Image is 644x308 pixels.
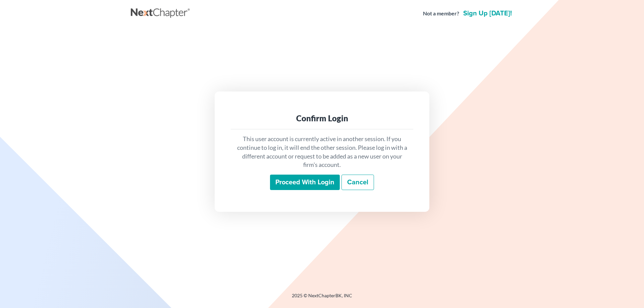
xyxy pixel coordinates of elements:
[236,135,408,169] p: This user account is currently active in another session. If you continue to log in, it will end ...
[462,10,513,17] a: Sign up [DATE]!
[236,113,408,124] div: Confirm Login
[270,175,340,190] input: Proceed with login
[131,292,513,304] div: 2025 © NextChapterBK, INC
[423,10,459,17] strong: Not a member?
[341,175,374,190] a: Cancel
